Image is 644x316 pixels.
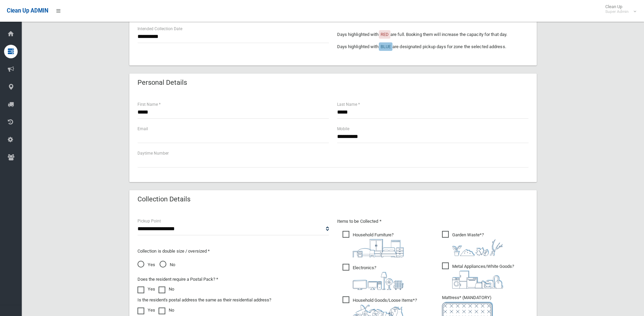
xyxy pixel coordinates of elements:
[452,232,503,256] i: ?
[605,9,629,14] small: Super Admin
[137,275,218,283] label: Does the resident require a Postal Pack? *
[337,217,529,225] p: Items to be Collected *
[129,193,199,206] header: Collection Details
[602,4,636,14] span: Clean Up
[137,285,155,293] label: Yes
[452,239,503,256] img: 4fd8a5c772b2c999c83690221e5242e0.png
[353,265,404,290] i: ?
[353,232,404,257] i: ?
[137,247,329,255] p: Collection is double size / oversized *
[159,306,174,314] label: No
[353,272,404,290] img: 394712a680b73dbc3d2a6a3a7ffe5a07.png
[137,296,271,304] label: Is the resident's postal address the same as their residential address?
[137,261,155,269] span: Yes
[381,44,391,49] span: BLUE
[160,261,175,269] span: No
[343,231,404,257] span: Household Furniture
[337,31,529,39] p: Days highlighted with are full. Booking them will increase the capacity for that day.
[129,76,195,89] header: Personal Details
[337,43,529,51] p: Days highlighted with are designated pickup days for zone the selected address.
[452,264,514,289] i: ?
[353,239,404,257] img: aa9efdbe659d29b613fca23ba79d85cb.png
[381,32,389,37] span: RED
[452,271,503,289] img: 36c1b0289cb1767239cdd3de9e694f19.png
[7,7,48,14] span: Clean Up ADMIN
[442,262,514,289] span: Metal Appliances/White Goods
[159,285,174,293] label: No
[137,306,155,314] label: Yes
[343,264,404,290] span: Electronics
[442,231,503,256] span: Garden Waste*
